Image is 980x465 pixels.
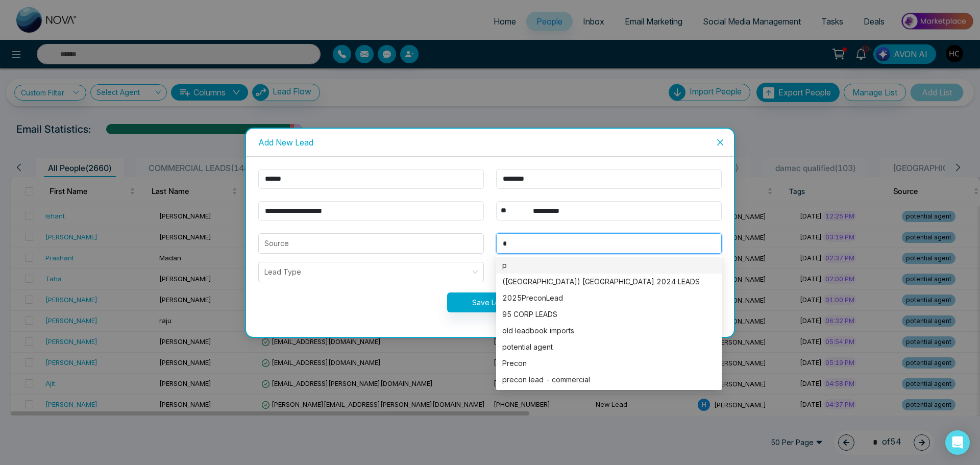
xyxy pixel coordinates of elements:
button: Save Lead [447,292,533,312]
div: Precon [502,358,716,369]
span: close [716,138,724,146]
div: precon lead - commercial [496,372,722,388]
div: precon lead - commercial [502,374,716,385]
button: Close [706,129,734,156]
div: 95 CORP LEADS [502,309,716,320]
div: old leadbook imports [496,323,722,339]
div: Add New Lead [258,137,722,148]
div: potential agent [496,339,722,355]
div: 2025PreconLead [502,292,716,304]
div: old leadbook imports [502,325,716,336]
div: p [496,257,722,274]
div: 2025PreconLead [496,290,722,306]
div: Open Intercom Messenger [945,430,970,455]
div: 95 CORP LEADS [496,306,722,323]
div: potential agent [502,341,716,353]
div: ([GEOGRAPHIC_DATA]) [GEOGRAPHIC_DATA] 2024 LEADS [502,276,716,287]
div: Precon [496,355,722,372]
div: (BP) BIRCHLEY PARK 2024 LEADS [496,274,722,290]
div: p [502,260,716,271]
